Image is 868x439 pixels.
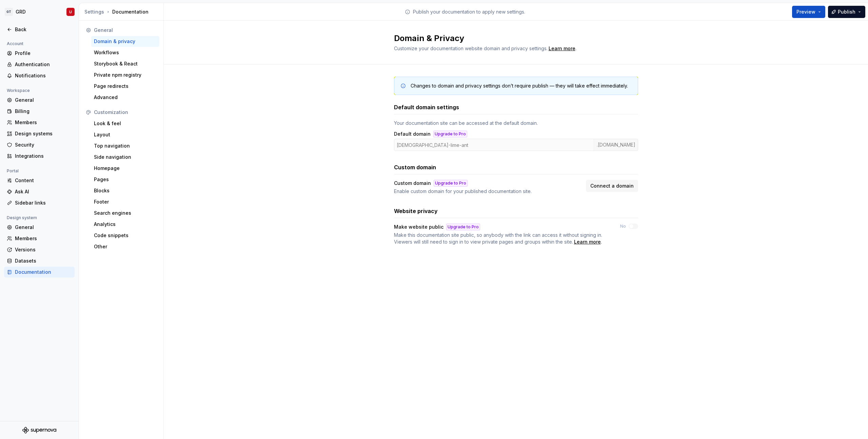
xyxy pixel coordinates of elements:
[4,40,26,48] div: Account
[91,129,159,140] a: Layout
[828,6,865,18] button: Publish
[94,187,157,194] div: Blocks
[94,49,157,56] div: Workflows
[4,267,75,278] a: Documentation
[413,8,525,15] p: Publish your documentation to apply new settings.
[94,198,157,205] div: Footer
[91,92,159,103] a: Advanced
[69,9,72,15] div: U
[1,4,77,19] button: GTGRDU
[84,8,104,15] button: Settings
[91,230,159,241] a: Code snippets
[22,427,56,434] svg: Supernova Logo
[91,118,159,129] a: Look & feel
[4,117,75,128] a: Members
[15,26,72,33] div: Back
[549,45,575,52] a: Learn more
[838,8,855,15] span: Publish
[796,8,815,15] span: Preview
[84,8,161,15] div: Documentation
[94,243,157,250] div: Other
[394,224,443,230] div: Make website public
[94,142,157,149] div: Top navigation
[15,269,72,275] div: Documentation
[4,244,75,255] a: Versions
[620,224,626,229] label: No
[586,180,638,192] button: Connect a domain
[91,152,159,163] a: Side navigation
[548,46,576,51] span: .
[4,222,75,233] a: General
[94,72,157,78] div: Private npm registry
[15,97,72,103] div: General
[434,180,468,187] button: Upgrade to Pro
[446,224,480,230] button: Upgrade to Pro
[91,241,159,252] a: Other
[4,186,75,197] a: Ask AI
[15,119,72,126] div: Members
[91,81,159,92] a: Page redirects
[4,95,75,106] a: General
[91,174,159,185] a: Pages
[15,130,72,137] div: Design systems
[91,219,159,230] a: Analytics
[4,70,75,81] a: Notifications
[394,232,602,245] span: Make this documentation site public, so anybody with the link can access it without signing in. V...
[394,207,438,215] h3: Website privacy
[4,59,75,70] a: Authentication
[94,176,157,183] div: Pages
[15,50,72,57] div: Profile
[94,210,157,216] div: Search engines
[15,61,72,68] div: Authentication
[4,106,75,117] a: Billing
[394,33,630,44] h2: Domain & Privacy
[16,8,26,15] div: GRD
[15,108,72,115] div: Billing
[4,128,75,139] a: Design systems
[4,197,75,208] a: Sidebar links
[94,38,157,45] div: Domain & privacy
[394,103,459,111] h3: Default domain settings
[15,235,72,242] div: Members
[4,24,75,35] a: Back
[91,36,159,47] a: Domain & privacy
[91,140,159,151] a: Top navigation
[15,246,72,253] div: Versions
[94,109,157,116] div: Customization
[91,58,159,69] a: Storybook & React
[94,83,157,90] div: Page redirects
[433,131,467,137] button: Upgrade to Pro
[15,199,72,206] div: Sidebar links
[15,257,72,264] div: Datasets
[394,180,431,187] div: Custom domain
[4,255,75,266] a: Datasets
[94,120,157,127] div: Look & feel
[792,6,825,18] button: Preview
[4,48,75,59] a: Profile
[94,131,157,138] div: Layout
[4,139,75,150] a: Security
[4,167,21,175] div: Portal
[91,70,159,80] a: Private npm registry
[91,47,159,58] a: Workflows
[91,208,159,218] a: Search engines
[394,163,436,171] h3: Custom domain
[394,120,638,127] div: Your documentation site can be accessed at the default domain.
[15,188,72,195] div: Ask AI
[394,188,582,195] div: Enable custom domain for your published documentation site.
[94,165,157,172] div: Homepage
[4,214,40,222] div: Design system
[4,233,75,244] a: Members
[15,177,72,184] div: Content
[94,60,157,67] div: Storybook & React
[4,151,75,161] a: Integrations
[15,224,72,231] div: General
[4,175,75,186] a: Content
[15,72,72,79] div: Notifications
[574,238,601,245] div: Learn more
